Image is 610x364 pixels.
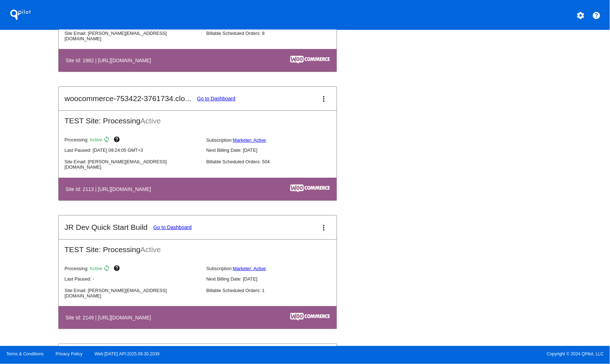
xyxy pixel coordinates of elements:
[206,159,342,164] p: Billable Scheduled Orders: 504
[233,266,266,271] a: Marketer: Active
[65,58,155,63] h4: Site Id: 1982 | [URL][DOMAIN_NAME]
[290,56,330,64] img: c53aa0e5-ae75-48aa-9bee-956650975ee5
[95,351,160,356] a: Web:[DATE] API:2025.09.30.2039
[206,276,342,282] p: Next Billing Date: [DATE]
[6,8,35,22] h1: QPilot
[206,266,342,271] p: Subscription:
[206,137,342,143] p: Subscription:
[311,351,604,356] span: Copyright © 2024 QPilot, LLC
[206,288,342,293] p: Billable Scheduled Orders: 1
[64,265,200,273] p: Processing:
[290,185,330,192] img: c53aa0e5-ae75-48aa-9bee-956650975ee5
[592,11,601,20] mat-icon: help
[64,223,147,232] h2: JR Dev Quick Start Build
[6,351,44,356] a: Terms & Conditions
[59,111,337,125] h2: TEST Site: Processing
[65,186,155,192] h4: Site Id: 2113 | [URL][DOMAIN_NAME]
[103,265,112,273] mat-icon: sync
[319,95,328,103] mat-icon: more_vert
[206,31,342,36] p: Billable Scheduled Orders: 8
[153,224,192,230] a: Go to Dashboard
[206,147,342,153] p: Next Billing Date: [DATE]
[65,315,155,320] h4: Site Id: 2149 | [URL][DOMAIN_NAME]
[90,266,102,271] span: Active
[64,159,200,170] p: Site Email: [PERSON_NAME][EMAIL_ADDRESS][DOMAIN_NAME]
[197,96,236,101] a: Go to Dashboard
[233,137,266,143] a: Marketer: Active
[64,94,191,103] h2: woocommerce-753422-3761734.clo...
[319,223,328,232] mat-icon: more_vert
[64,31,200,41] p: Site Email: [PERSON_NAME][EMAIL_ADDRESS][DOMAIN_NAME]
[290,313,330,321] img: c53aa0e5-ae75-48aa-9bee-956650975ee5
[64,147,200,153] p: Last Paused: [DATE] 09:24:05 GMT+3
[64,276,200,282] p: Last Paused: -
[113,265,122,273] mat-icon: help
[90,137,102,143] span: Active
[140,245,161,254] span: Active
[59,240,337,254] h2: TEST Site: Processing
[64,288,200,299] p: Site Email: [PERSON_NAME][EMAIL_ADDRESS][DOMAIN_NAME]
[56,351,83,356] a: Privacy Policy
[103,136,112,145] mat-icon: sync
[113,136,122,145] mat-icon: help
[140,117,161,125] span: Active
[576,11,585,20] mat-icon: settings
[64,136,200,145] p: Processing:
